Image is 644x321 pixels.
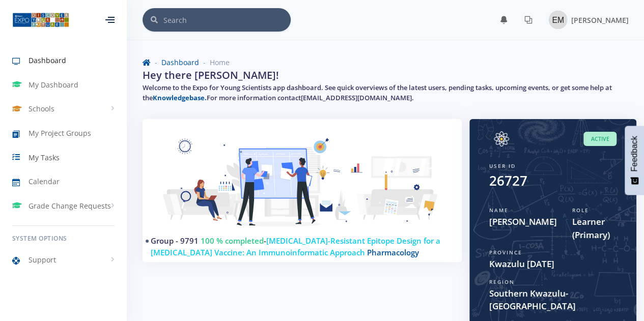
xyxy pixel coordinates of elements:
span: User ID [489,162,516,169]
span: Dashboard [29,55,66,66]
a: Group - 9791 [151,236,199,246]
button: Feedback - Show survey [625,126,644,195]
span: Southern Kwazulu-[GEOGRAPHIC_DATA] [489,287,617,313]
a: Image placeholder [PERSON_NAME] [541,9,629,31]
div: 26727 [489,171,527,191]
span: My Tasks [29,152,60,163]
h2: Hey there [PERSON_NAME]! [143,68,279,83]
span: Schools [29,103,54,114]
img: ... [12,12,69,28]
span: Calendar [29,176,60,187]
span: Support [29,254,56,265]
span: Active [583,132,617,147]
span: [PERSON_NAME] [489,215,557,228]
img: Image placeholder [489,131,514,147]
h6: System Options [12,234,115,243]
span: Kwazulu [DATE] [489,257,617,271]
span: Pharmacology [367,247,419,257]
span: [PERSON_NAME] [571,15,629,25]
h5: Welcome to the Expo for Young Scientists app dashboard. See quick overviews of the latest users, ... [143,83,629,103]
a: Knowledgebase. [153,93,207,102]
h4: - [151,235,445,258]
input: Search [163,8,291,32]
span: 100 % completed [201,236,264,246]
nav: breadcrumb [143,57,629,68]
span: Name [489,207,509,214]
li: Home [199,57,230,68]
span: Learner (Primary) [572,215,617,241]
a: Dashboard [161,57,199,67]
span: Region [489,278,515,285]
span: My Dashboard [29,79,78,90]
img: Learner [155,131,450,243]
a: [EMAIL_ADDRESS][DOMAIN_NAME] [301,93,412,102]
span: Feedback [630,136,639,171]
span: [MEDICAL_DATA]-Resistant Epitope Design for a [MEDICAL_DATA] Vaccine: An Immunoinformatic Approach [151,236,440,257]
span: Role [572,207,589,214]
span: Province [489,249,522,256]
span: Grade Change Requests [29,200,111,211]
img: Image placeholder [549,11,567,29]
span: My Project Groups [29,128,91,138]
